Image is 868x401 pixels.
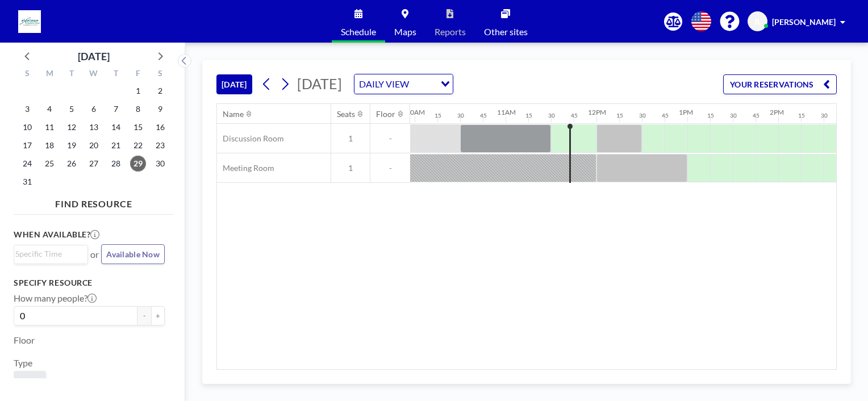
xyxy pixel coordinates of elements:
span: - [370,133,410,144]
div: 30 [548,112,555,119]
span: Wednesday, August 27, 2025 [86,156,102,172]
span: 1 [331,163,370,173]
span: JL [754,16,761,27]
label: Type [14,357,32,369]
span: Friday, August 22, 2025 [130,137,146,153]
div: 30 [730,112,737,119]
span: Saturday, August 16, 2025 [152,119,168,135]
span: Thursday, August 7, 2025 [108,101,124,117]
input: Search for option [15,248,81,260]
button: Available Now [101,244,165,264]
div: 12PM [588,108,606,116]
span: Room [18,375,41,387]
span: Sunday, August 10, 2025 [19,119,35,135]
span: or [90,249,99,260]
div: Search for option [14,245,87,262]
span: Friday, August 8, 2025 [130,101,146,117]
span: Wednesday, August 6, 2025 [86,101,102,117]
div: 1PM [679,108,693,116]
div: 30 [457,112,464,119]
div: 15 [616,112,623,119]
span: Saturday, August 2, 2025 [152,83,168,99]
span: Sunday, August 3, 2025 [19,101,35,117]
div: 30 [639,112,646,119]
div: 15 [435,112,441,119]
label: Floor [14,335,35,346]
div: 45 [753,112,759,119]
div: 2PM [770,108,784,116]
span: Sunday, August 24, 2025 [19,156,35,172]
span: Thursday, August 28, 2025 [108,156,124,172]
span: Monday, August 11, 2025 [41,119,57,135]
div: W [83,67,105,82]
span: 1 [331,133,370,144]
span: Friday, August 29, 2025 [130,156,146,172]
span: Saturday, August 9, 2025 [152,101,168,117]
span: Tuesday, August 12, 2025 [64,119,80,135]
span: Monday, August 18, 2025 [41,137,57,153]
span: Meeting Room [217,163,274,173]
span: [PERSON_NAME] [772,17,836,27]
span: Friday, August 15, 2025 [130,119,146,135]
div: 45 [571,112,578,119]
label: How many people? [14,293,97,304]
div: 45 [662,112,669,119]
div: T [61,67,83,82]
span: Available Now [106,249,160,259]
div: 30 [821,112,828,119]
button: [DATE] [216,74,252,94]
div: 15 [707,112,714,119]
span: Schedule [341,27,376,36]
span: DAILY VIEW [357,77,411,91]
span: [DATE] [297,75,342,92]
span: Saturday, August 30, 2025 [152,156,168,172]
img: organization-logo [18,10,41,33]
span: Monday, August 25, 2025 [41,156,57,172]
div: 11AM [497,108,516,116]
button: - [137,306,151,325]
div: Search for option [354,74,453,94]
span: Discussion Room [217,133,284,144]
span: Reports [435,27,466,36]
span: Sunday, August 31, 2025 [19,174,35,190]
span: - [370,163,410,173]
div: Floor [376,109,395,119]
div: [DATE] [78,48,110,64]
button: YOUR RESERVATIONS [723,74,837,94]
span: Sunday, August 17, 2025 [19,137,35,153]
span: Thursday, August 21, 2025 [108,137,124,153]
div: Name [223,109,244,119]
div: 10AM [406,108,425,116]
div: Seats [337,109,355,119]
span: Maps [394,27,416,36]
h3: Specify resource [14,278,165,288]
span: Other sites [484,27,528,36]
span: Tuesday, August 19, 2025 [64,137,80,153]
div: 15 [798,112,805,119]
div: F [127,67,149,82]
span: Tuesday, August 5, 2025 [64,101,80,117]
div: 15 [525,112,532,119]
span: Wednesday, August 13, 2025 [86,119,102,135]
h4: FIND RESOURCE [14,194,174,210]
div: M [39,67,61,82]
div: S [16,67,39,82]
input: Search for option [412,77,434,91]
div: S [149,67,171,82]
span: Wednesday, August 20, 2025 [86,137,102,153]
span: Friday, August 1, 2025 [130,83,146,99]
div: T [105,67,127,82]
button: + [151,306,165,325]
span: Saturday, August 23, 2025 [152,137,168,153]
span: Thursday, August 14, 2025 [108,119,124,135]
span: Tuesday, August 26, 2025 [64,156,80,172]
div: 45 [480,112,487,119]
span: Monday, August 4, 2025 [41,101,57,117]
